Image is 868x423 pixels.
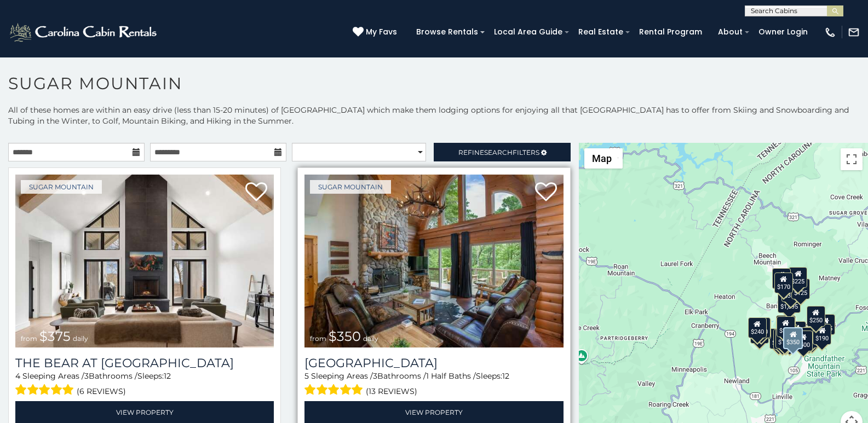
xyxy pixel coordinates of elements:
span: 5 [304,371,309,381]
button: Change map style [584,148,623,169]
span: 4 [15,371,20,381]
a: Browse Rentals [411,24,484,40]
a: Owner Login [753,24,813,40]
span: My Favs [366,26,397,38]
div: $125 [791,279,810,299]
a: [GEOGRAPHIC_DATA] [304,356,563,370]
a: Sugar Mountain [310,180,391,194]
a: Grouse Moor Lodge from $350 daily [304,175,563,347]
div: $190 [776,315,795,336]
span: (6 reviews) [77,384,126,398]
span: $375 [39,328,71,344]
div: $200 [787,321,806,342]
a: The Bear At Sugar Mountain from $375 daily [15,175,274,347]
img: mail-regular-white.png [848,26,860,38]
h3: Grouse Moor Lodge [304,356,563,370]
span: 12 [164,371,171,381]
span: Map [592,153,612,164]
img: The Bear At Sugar Mountain [15,175,274,347]
a: My Favs [353,26,400,38]
a: Real Estate [573,24,629,40]
img: White-1-2.png [8,21,160,43]
div: $1,095 [777,292,800,313]
span: 12 [502,371,509,381]
span: $350 [329,328,361,344]
span: daily [73,334,88,343]
h3: The Bear At Sugar Mountain [15,356,274,370]
img: Grouse Moor Lodge [304,175,563,347]
span: 3 [84,371,89,381]
span: daily [363,334,378,343]
span: 1 Half Baths / [426,371,476,381]
div: $240 [772,268,791,289]
a: Add to favorites [245,181,267,204]
div: $190 [813,324,831,345]
span: from [310,334,326,343]
div: $170 [774,273,793,293]
img: phone-regular-white.png [824,26,836,38]
span: Refine Filters [458,148,539,157]
div: $175 [775,328,794,349]
a: Rental Program [634,24,708,40]
a: RefineSearchFilters [434,143,570,161]
div: $155 [773,329,792,350]
a: Sugar Mountain [21,180,102,194]
a: Local Area Guide [488,24,568,40]
div: $350 [783,327,803,349]
div: Sleeping Areas / Bathrooms / Sleeps: [15,370,274,398]
div: $225 [789,267,807,288]
div: Sleeping Areas / Bathrooms / Sleeps: [304,370,563,398]
a: Add to favorites [535,181,557,204]
span: (13 reviews) [366,384,417,398]
a: The Bear At [GEOGRAPHIC_DATA] [15,356,274,370]
span: from [21,334,37,343]
div: $300 [777,316,795,337]
a: About [712,24,748,40]
div: $500 [794,331,813,351]
div: $155 [817,314,835,335]
div: $240 [748,317,766,338]
div: $265 [777,315,795,336]
button: Toggle fullscreen view [841,148,863,170]
span: Search [484,148,513,157]
div: $250 [806,306,825,327]
div: $210 [752,317,771,338]
div: $225 [752,318,771,339]
span: 3 [373,371,377,381]
div: $195 [800,327,818,348]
